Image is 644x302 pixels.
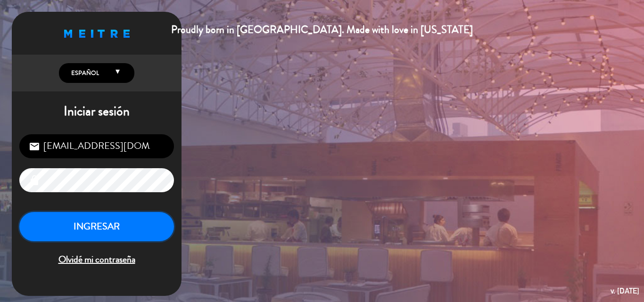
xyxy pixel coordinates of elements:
[69,68,99,78] span: Español
[19,252,174,268] span: Olvidé mi contraseña
[12,104,182,120] h1: Iniciar sesión
[29,141,40,152] i: email
[611,285,639,297] div: v. [DATE]
[19,212,174,242] button: INGRESAR
[19,134,174,158] input: Correo Electrónico
[29,175,40,186] i: lock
